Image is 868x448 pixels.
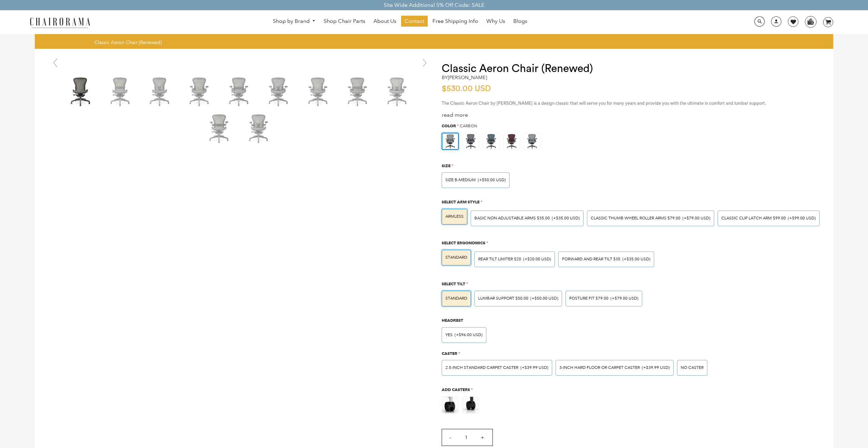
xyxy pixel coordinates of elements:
img: Classic Aeron Chair (Renewed) - chairorama [341,74,375,109]
img: Classic Aeron Chair (Renewed) - chairorama [202,111,236,145]
span: 3-inch Hard Floor or Carpet Caster [559,365,640,370]
span: ARMLESS [445,214,464,219]
img: https://apo-admin.mageworx.com/front/img/chairorama.myshopify.com/f520d7dfa44d3d2e85a5fe9a0a95ca9... [462,133,479,149]
span: (+$99.00 USD) [788,216,816,220]
span: (+$50.00 USD) [478,178,506,182]
img: https://apo-admin.mageworx.com/front/img/chairorama.myshopify.com/3ce8324a12df2187609b09bd6a28e22... [442,397,458,413]
h2: by [442,75,487,81]
a: Shop Chair Parts [320,16,369,27]
span: STANDARD [445,296,467,301]
span: Select Arm Style [442,199,480,204]
span: (+$20.00 USD) [523,257,551,261]
span: Classic Clip Latch Arm $99.00 [721,216,786,221]
span: Carbon [460,124,477,129]
span: (+$35.00 USD) [622,257,650,261]
img: https://apo-admin.mageworx.com/front/img/chairorama.myshopify.com/ae6848c9e4cbaa293e2d516f385ec6e... [524,133,540,149]
a: Why Us [483,16,509,27]
span: Classic Aeron Chair (Renewed) [94,39,162,45]
span: Select Tilt [442,281,465,286]
span: Caster [442,351,457,356]
span: Classic Thumb Wheel Roller Arms $79.00 [591,216,680,221]
span: Select Ergonomics [442,240,485,245]
span: (+$79.00 USD) [682,216,710,220]
span: Contact [404,18,424,25]
span: POSTURE FIT $79.00 [569,296,608,301]
span: Yes [445,332,453,337]
span: (+$79.00 USD) [610,297,638,301]
img: Classic Aeron Chair (Renewed) - chairorama [380,74,414,109]
img: chairorama [26,16,94,28]
a: Free Shipping Info [429,16,482,27]
img: Classic Aeron Chair (Renewed) - chairorama [143,74,177,109]
a: Blogs [510,16,531,27]
div: read more [442,112,820,119]
img: WhatsApp_Image_2024-07-12_at_16.23.01.webp [805,16,816,27]
a: Classic Aeron Chair (Renewed) - chairorama [240,62,240,69]
img: Classic Aeron Chair (Renewed) - chairorama [301,74,335,109]
span: Color [442,123,456,128]
span: Size [442,163,451,168]
span: Why Us [486,18,505,25]
img: https://apo-admin.mageworx.com/front/img/chairorama.myshopify.com/f0a8248bab2644c909809aada6fe08d... [503,133,520,149]
input: + [474,429,490,446]
span: Shop Chair Parts [324,18,365,25]
nav: DesktopNavigation [123,16,677,28]
span: Add Casters [442,387,470,392]
a: Contact [401,16,428,27]
img: https://apo-admin.mageworx.com/front/img/chairorama.myshopify.com/934f279385142bb1386b89575167202... [483,133,499,149]
span: LUMBAR SUPPORT $50.00 [478,296,528,301]
span: (+$39.99 USD) [642,366,670,370]
span: Headrest [442,318,463,323]
img: Classic Aeron Chair (Renewed) - chairorama [242,111,276,145]
input: - [442,429,458,446]
span: (+$35.00 USD) [552,216,580,220]
nav: breadcrumbs [94,39,164,45]
span: Blogs [513,18,527,25]
a: Shop by Brand [269,16,319,27]
span: $530.00 USD [442,85,491,93]
img: Classic Aeron Chair (Renewed) - chairorama [103,74,137,109]
img: Classic Aeron Chair (Renewed) - chairorama [222,74,256,109]
span: (+$39.99 USD) [520,366,548,370]
img: Classic Aeron Chair (Renewed) - chairorama [64,74,98,109]
span: STANDARD [445,255,467,260]
span: Rear Tilt Limiter $20 [478,257,521,262]
img: https://apo-admin.mageworx.com/front/img/chairorama.myshopify.com/31d0d775b39576588939cdbf53a0ccb... [462,397,479,413]
span: (+$50.00 USD) [530,297,558,301]
span: (+$96.00 USD) [455,333,483,337]
span: 2.5-inch Standard Carpet Caster [445,365,518,370]
img: Classic Aeron Chair (Renewed) - chairorama [262,74,296,109]
span: BASIC NON ADJUSTABLE ARMS $35.00 [474,216,550,221]
span: About Us [373,18,396,25]
img: https://apo-admin.mageworx.com/front/img/chairorama.myshopify.com/ae6848c9e4cbaa293e2d516f385ec6e... [442,133,458,149]
a: About Us [370,16,400,27]
img: Classic Aeron Chair (Renewed) - chairorama [182,74,217,109]
span: SIZE B-MEDIUM [445,177,476,183]
h1: Classic Aeron Chair (Renewed) [442,62,820,75]
a: [PERSON_NAME] [448,74,487,81]
span: No caster [681,365,704,370]
span: The Classic Aeron Chair by [PERSON_NAME] is a design classic that will serve you for many years a... [442,101,766,105]
span: Forward And Rear Tilt $35 [562,257,620,262]
span: Free Shipping Info [432,18,478,25]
